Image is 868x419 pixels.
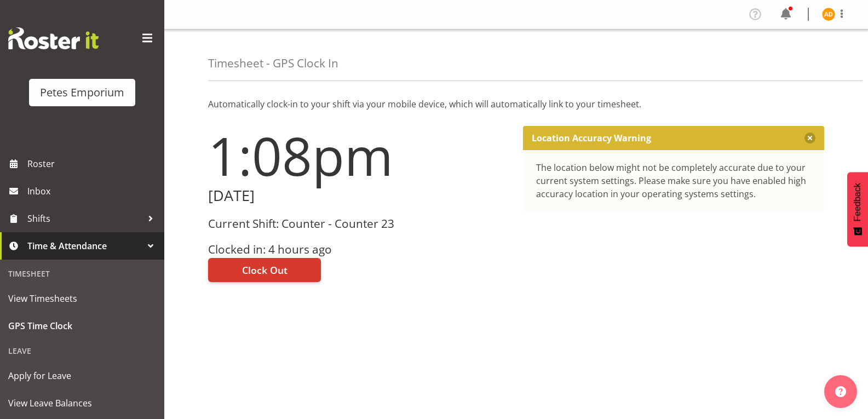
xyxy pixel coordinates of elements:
[40,84,124,101] div: Petes Emporium
[208,187,510,204] h2: [DATE]
[536,161,812,200] div: The location below might not be completely accurate due to your current system settings. Please m...
[3,312,162,340] a: GPS Time Clock
[208,217,510,230] h3: Current Shift: Counter - Counter 23
[822,8,835,21] img: amelia-denz7002.jpg
[532,133,651,144] p: Location Accuracy Warning
[8,27,99,49] img: Rosterit website logo
[208,97,824,111] p: Automatically clock-in to your shift via your mobile device, which will automatically link to you...
[27,183,159,199] span: Inbox
[853,183,863,221] span: Feedback
[8,395,156,411] span: View Leave Balances
[27,210,142,227] span: Shifts
[208,126,510,185] h1: 1:08pm
[847,172,868,246] button: Feedback - Show survey
[3,389,162,417] a: View Leave Balances
[804,133,815,144] button: Close message
[3,262,162,285] div: Timesheet
[835,386,846,397] img: help-xxl-2.png
[8,290,156,307] span: View Timesheets
[27,238,142,254] span: Time & Attendance
[3,340,162,362] div: Leave
[208,258,321,282] button: Clock Out
[242,263,288,277] span: Clock Out
[3,362,162,389] a: Apply for Leave
[8,368,156,384] span: Apply for Leave
[208,57,338,70] h4: Timesheet - GPS Clock In
[3,285,162,312] a: View Timesheets
[27,156,159,172] span: Roster
[208,243,510,256] h3: Clocked in: 4 hours ago
[8,318,156,334] span: GPS Time Clock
